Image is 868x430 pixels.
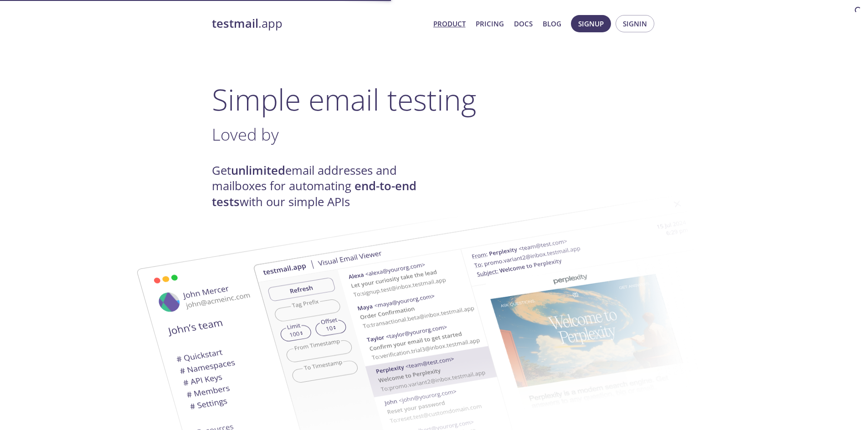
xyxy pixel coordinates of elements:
[514,18,533,30] a: Docs
[212,178,416,209] strong: end-to-end tests
[476,18,504,30] a: Pricing
[571,15,611,32] button: Signup
[212,82,657,117] h1: Simple email testing
[231,162,285,178] strong: unlimited
[433,18,466,30] a: Product
[212,163,434,210] h4: Get email addresses and mailboxes for automating with our simple APIs
[212,15,258,31] strong: testmail
[212,123,279,146] span: Loved by
[623,18,647,30] span: Signin
[212,16,426,31] a: testmail.app
[578,18,604,30] span: Signup
[616,15,654,32] button: Signin
[543,18,561,30] a: Blog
